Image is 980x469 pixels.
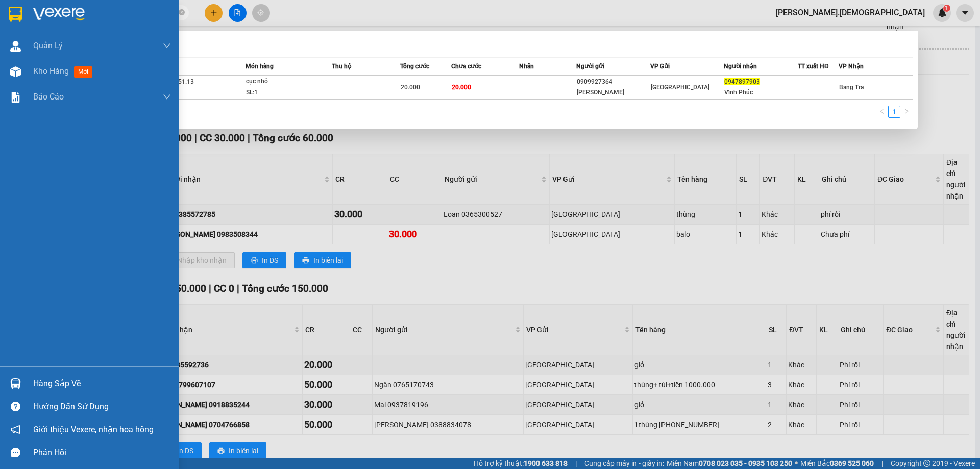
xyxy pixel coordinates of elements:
[577,87,650,98] div: [PERSON_NAME]
[11,448,20,457] span: message
[876,106,888,118] li: Previous Page
[33,399,171,414] div: Hướng dẫn sử dụng
[724,78,760,85] span: 0947897903
[163,93,171,101] span: down
[577,77,650,87] div: 0909927364
[11,402,20,411] span: question-circle
[879,108,885,114] span: left
[900,106,913,118] li: Next Page
[651,84,709,91] span: [GEOGRAPHIC_DATA]
[401,84,420,91] span: 20.000
[900,106,913,118] button: right
[798,63,829,70] span: TT xuất HĐ
[10,92,21,103] img: solution-icon
[876,106,888,118] button: left
[179,9,185,15] span: close-circle
[839,84,864,91] span: Bang Tra
[33,445,171,460] div: Phản hồi
[246,76,323,87] div: cục nhỏ
[839,63,864,70] span: VP Nhận
[576,63,604,70] span: Người gửi
[650,63,670,70] span: VP Gửi
[400,63,429,70] span: Tổng cước
[33,423,154,436] span: Giới thiệu Vexere, nhận hoa hồng
[451,63,481,70] span: Chưa cước
[179,8,185,18] span: close-circle
[10,66,21,77] img: warehouse-icon
[9,7,22,22] img: logo-vxr
[10,378,21,389] img: warehouse-icon
[888,106,900,118] li: 1
[246,87,323,98] div: SL: 1
[519,63,534,70] span: Nhãn
[33,376,171,391] div: Hàng sắp về
[163,42,171,50] span: down
[903,108,910,114] span: right
[332,63,351,70] span: Thu hộ
[724,63,757,70] span: Người nhận
[246,63,274,70] span: Món hàng
[74,66,92,78] span: mới
[11,425,20,434] span: notification
[889,106,900,117] a: 1
[452,84,471,91] span: 20.000
[33,39,63,52] span: Quản Lý
[33,90,64,103] span: Báo cáo
[724,87,797,98] div: Vĩnh Phúc
[10,41,21,52] img: warehouse-icon
[33,66,69,76] span: Kho hàng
